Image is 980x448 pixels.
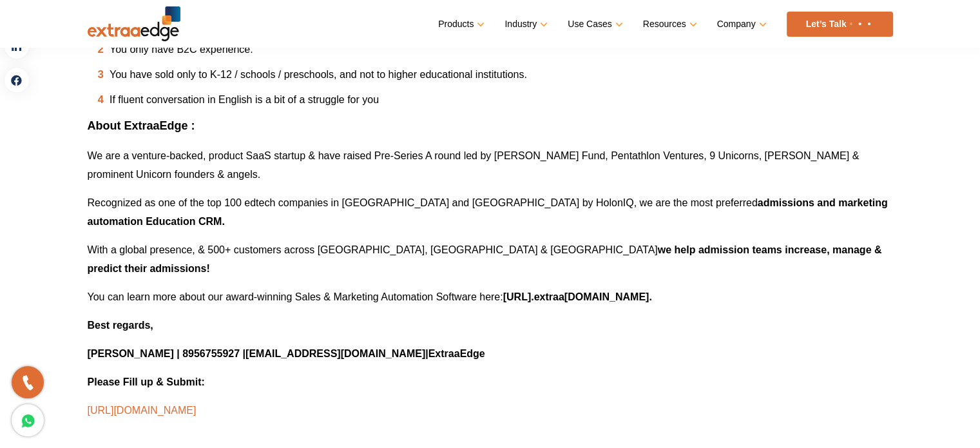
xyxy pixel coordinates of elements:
[438,15,482,34] a: Products
[88,150,860,180] span: We are a venture-backed, product SaaS startup & have raised Pre-Series A round led by [PERSON_NAM...
[428,348,485,359] b: ExtraaEdge
[88,376,205,387] b: Please Fill up & Submit:
[717,15,764,34] a: Company
[643,15,695,34] a: Resources
[110,44,253,55] span: You only have B2C experience.
[110,69,527,80] span: You have sold only to K-12 / schools / preschools, and not to higher educational institutions.
[88,244,658,255] span: With a global presence, & 500+ customers across [GEOGRAPHIC_DATA], [GEOGRAPHIC_DATA] & [GEOGRAPHI...
[88,119,893,133] h3: About ExtraaEdge :
[88,244,882,274] b: we help admission teams increase, manage & predict their admissions!
[88,291,503,302] span: You can learn more about our award-winning Sales & Marketing Automation Software here:
[425,348,428,359] b: |
[88,197,758,208] span: Recognized as one of the top 100 edtech companies in [GEOGRAPHIC_DATA] and [GEOGRAPHIC_DATA] by H...
[88,320,153,331] b: Best regards,
[245,348,425,359] span: [EMAIL_ADDRESS][DOMAIN_NAME]
[4,67,30,93] a: facebook
[568,15,620,34] a: Use Cases
[88,405,197,416] a: [URL][DOMAIN_NAME]
[503,291,534,302] b: [URL].
[504,15,545,34] a: Industry
[787,12,893,37] a: Let’s Talk
[110,94,379,105] span: If fluent conversation in English is a bit of a struggle for you
[564,291,652,302] b: [DOMAIN_NAME].
[534,291,564,302] b: extraa
[88,197,888,227] b: admissions and marketing automation Education CRM.
[88,348,426,359] b: [PERSON_NAME] | 8956755927 |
